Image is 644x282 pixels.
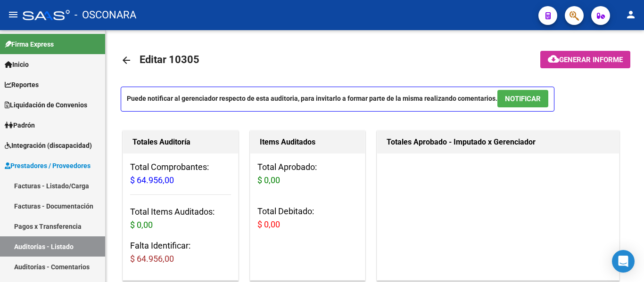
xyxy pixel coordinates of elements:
span: Reportes [5,80,39,90]
mat-icon: cloud_download [548,53,559,64]
mat-icon: person [625,9,636,20]
span: - OSCONARA [74,5,136,25]
h3: Total Items Auditados: [130,205,231,232]
mat-icon: arrow_back [121,55,132,66]
h3: Total Comprobantes: [130,161,231,187]
h1: Totales Aprobado - Imputado x Gerenciador [387,135,610,150]
span: Editar 10305 [140,54,199,65]
h3: Total Debitado: [257,205,358,231]
h3: Total Aprobado: [257,161,358,187]
span: $ 64.956,00 [130,254,174,264]
p: Puede notificar al gerenciador respecto de esta auditoria, para invitarlo a formar parte de la mi... [121,87,554,112]
mat-icon: menu [8,9,19,20]
span: Inicio [5,59,29,70]
span: $ 0,00 [257,175,280,185]
button: NOTIFICAR [497,90,548,107]
span: $ 0,00 [130,220,153,230]
span: Prestadores / Proveedores [5,161,91,171]
span: Integración (discapacidad) [5,140,92,151]
button: Generar informe [540,51,630,68]
h1: Items Auditados [260,135,356,150]
span: NOTIFICAR [505,95,541,103]
h1: Totales Auditoría [132,135,229,150]
span: Liquidación de Convenios [5,100,87,110]
div: Open Intercom Messenger [612,250,635,273]
h3: Falta Identificar: [130,239,231,266]
span: Generar informe [559,56,623,64]
span: Firma Express [5,39,54,49]
span: $ 64.956,00 [130,175,174,185]
span: $ 0,00 [257,219,280,229]
span: Padrón [5,120,35,130]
